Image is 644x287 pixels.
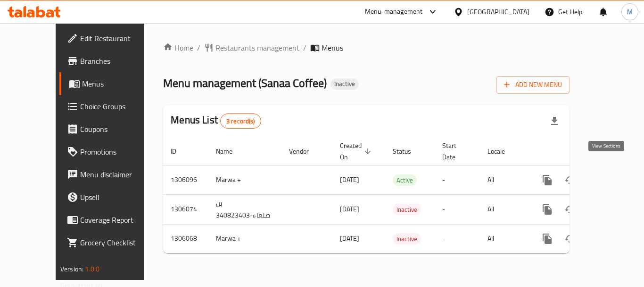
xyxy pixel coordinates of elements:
span: 3 record(s) [221,117,261,126]
td: All [480,194,528,224]
span: Coupons [80,123,156,135]
td: All [480,224,528,253]
span: Grocery Checklist [80,237,156,248]
span: Upsell [80,191,156,203]
h2: Menus List [171,113,261,129]
table: enhanced table [163,137,634,253]
li: / [197,42,200,53]
a: Menu disclaimer [59,163,163,186]
span: Created On [340,140,374,163]
a: Promotions [59,140,163,163]
span: Active [393,175,417,186]
div: Total records count [220,113,261,129]
a: Edit Restaurant [59,27,163,50]
span: [DATE] [340,203,359,215]
span: Restaurants management [215,42,299,53]
span: Inactive [393,234,421,244]
button: Add New Menu [496,76,570,94]
span: Vendor [289,146,321,157]
a: Choice Groups [59,95,163,118]
td: 1306074 [163,194,208,224]
span: Start Date [442,140,469,163]
button: Change Status [559,198,581,221]
span: Choice Groups [80,101,156,112]
td: - [435,194,480,224]
button: more [536,227,559,250]
span: Version: [60,263,83,275]
span: Menus [82,78,156,89]
li: / [303,42,306,53]
button: Change Status [559,227,581,250]
td: - [435,224,480,253]
div: Active [393,174,417,186]
a: Coverage Report [59,209,163,231]
td: All [480,165,528,194]
button: more [536,169,559,191]
td: - [435,165,480,194]
div: Inactive [393,204,421,215]
span: Coverage Report [80,214,156,226]
span: Locale [487,146,517,157]
a: Menus [59,72,163,95]
td: Marwa + [208,165,281,194]
span: Inactive [330,80,359,88]
th: Actions [528,137,634,166]
div: Inactive [393,233,421,244]
td: 1306096 [163,165,208,194]
a: Coupons [59,118,163,140]
span: Edit Restaurant [80,33,156,44]
span: Inactive [393,204,421,215]
button: more [536,198,559,221]
span: Menu management ( Sanaa Coffee ) [163,72,327,94]
a: Restaurants management [204,42,299,53]
div: [GEOGRAPHIC_DATA] [467,7,529,17]
td: بن صنعاء-340823403 [208,194,281,224]
span: Menu disclaimer [80,169,156,180]
span: Add New Menu [504,79,562,91]
a: Home [163,42,193,53]
nav: breadcrumb [163,42,570,53]
span: ID [171,146,189,157]
span: 1.0.0 [85,263,99,275]
span: Promotions [80,146,156,157]
span: [DATE] [340,232,359,244]
div: Export file [543,110,566,132]
button: Change Status [559,169,581,191]
a: Branches [59,50,163,72]
span: Status [393,146,423,157]
td: Marwa + [208,224,281,253]
a: Grocery Checklist [59,231,163,254]
span: Branches [80,55,156,67]
span: Menus [322,42,343,53]
span: Name [216,146,245,157]
div: Menu-management [365,6,423,17]
a: Upsell [59,186,163,209]
span: M [627,7,633,17]
div: Inactive [330,78,359,90]
span: [DATE] [340,174,359,186]
td: 1306068 [163,224,208,253]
